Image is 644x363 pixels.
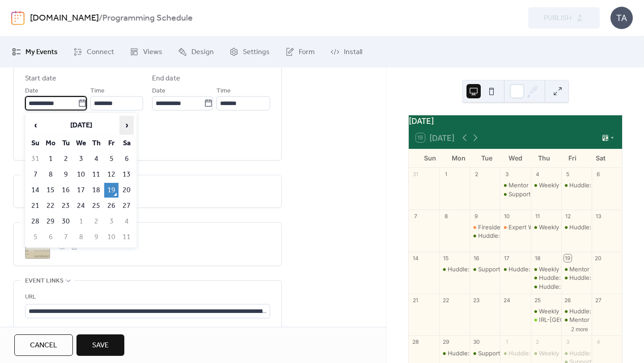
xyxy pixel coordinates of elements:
div: Huddle: Building High Performance Teams in Biotech/Pharma [561,274,592,282]
div: 30 [473,338,480,346]
td: 15 [43,183,58,198]
b: / [99,10,102,27]
span: Install [344,47,362,58]
div: Text to display [25,325,268,336]
th: [DATE] [43,116,119,135]
div: 20 [594,254,602,262]
div: 4 [534,170,541,178]
div: 19 [564,254,572,262]
div: Huddle: Leadership Development Session 2: Defining Leadership Competencies [439,349,470,357]
div: URL [25,292,268,303]
div: Weekly Virtual Co-working [531,181,561,189]
td: 26 [104,198,119,213]
a: My Events [5,40,64,64]
div: Support Circle: Empowering Job Seekers & Career Pathfinders [470,349,500,357]
a: Views [123,40,169,64]
td: 10 [104,230,119,245]
div: Weekly Virtual Co-working [531,307,561,315]
div: Weekly Virtual Co-working [539,349,613,357]
div: 7 [412,212,419,220]
div: 27 [594,296,602,304]
td: 14 [28,183,42,198]
th: We [74,136,88,151]
span: Settings [243,47,270,58]
td: 7 [59,230,73,245]
div: Support Circle: Empowering Job Seekers & Career Pathfinders [500,190,530,198]
td: 19 [104,183,119,198]
th: Sa [119,136,134,151]
div: 13 [594,212,602,220]
td: 4 [89,152,103,166]
td: 3 [74,152,88,166]
span: › [120,116,133,134]
div: 6 [594,170,602,178]
div: 29 [442,338,450,346]
td: 30 [59,214,73,229]
div: [DATE] [409,115,622,127]
td: 3 [104,214,119,229]
div: 11 [534,212,541,220]
a: Cancel [14,334,73,356]
a: Form [279,40,322,64]
a: Install [324,40,369,64]
td: 8 [43,167,58,182]
div: Huddle: Connect! Team Coaches [561,349,592,357]
div: Huddle: Leadership Development Session 1: Breaking Down Leadership Challenges in Your Org [439,265,470,273]
div: 25 [534,296,541,304]
td: 7 [28,167,42,182]
a: Settings [223,40,276,64]
div: 9 [473,212,480,220]
div: 22 [442,296,450,304]
div: 18 [534,254,541,262]
span: Date [25,86,38,97]
td: 24 [74,198,88,213]
td: 22 [43,198,58,213]
div: Fri [558,149,587,167]
td: 6 [119,152,134,166]
span: Connect [87,47,114,58]
a: Design [171,40,220,64]
td: 31 [28,152,42,166]
b: Programming Schedule [102,10,193,27]
td: 10 [74,167,88,182]
div: Weekly Virtual Co-working [539,307,613,315]
th: Mo [43,136,58,151]
td: 21 [28,198,42,213]
div: Weekly Virtual Co-working [531,349,561,357]
div: 4 [594,338,602,346]
div: Huddle: HR-preneurs Connect [539,274,625,282]
td: 8 [74,230,88,245]
div: Fireside Chat: The Devil Emails at Midnight with WSJ Best-Selling Author Mita Mallick [470,223,500,231]
div: Start date [25,73,56,84]
div: 8 [442,212,450,220]
span: Time [90,86,105,97]
div: Huddle: Introverted and Influential - Strategies for Visibility and Presence [561,307,592,315]
div: Weekly Virtual Co-working [531,223,561,231]
td: 16 [59,183,73,198]
div: 2 [534,338,541,346]
div: Huddle: The Compensation Confidence Series: Quick Wins for Year-End Success Part 2 [500,265,530,273]
div: 21 [412,296,419,304]
div: Thu [530,149,558,167]
td: 13 [119,167,134,182]
td: 25 [89,198,103,213]
div: 1 [503,338,511,346]
div: Huddle: The Missing Piece in Your 2026 Plan: Team Effectiveness [500,349,530,357]
td: 9 [59,167,73,182]
span: Design [191,47,214,58]
span: My Events [25,47,58,58]
div: 3 [564,338,572,346]
img: logo [11,11,25,25]
div: Weekly Virtual Co-working [539,181,613,189]
div: 10 [503,212,511,220]
td: 4 [119,214,134,229]
div: 1 [442,170,450,178]
td: 5 [28,230,42,245]
div: 2 [473,170,480,178]
span: Time [216,86,231,97]
div: Mentor Moments with Jen Fox-Navigating Professional Reinvention [561,265,592,273]
div: 12 [564,212,572,220]
div: IRL-Atlanta Happy Hour [531,316,561,324]
div: Mon [445,149,473,167]
th: Tu [59,136,73,151]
